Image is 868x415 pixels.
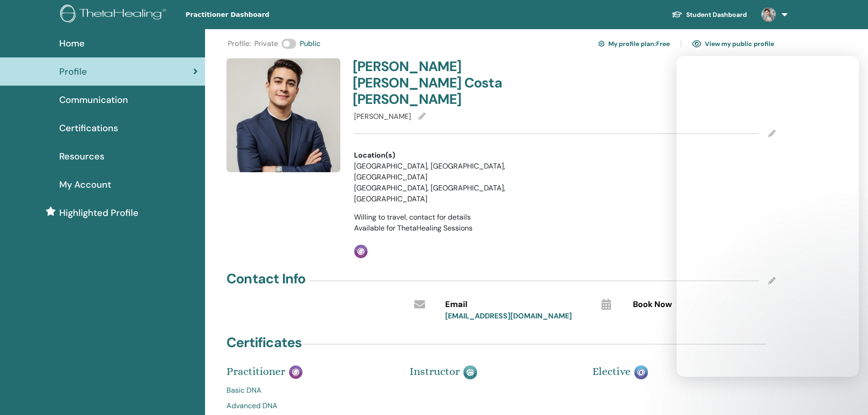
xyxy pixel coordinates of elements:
img: cog.svg [598,39,605,48]
a: [EMAIL_ADDRESS][DOMAIN_NAME] [445,311,572,321]
span: Resources [59,149,104,163]
span: Available for ThetaHealing Sessions [354,223,473,233]
li: [GEOGRAPHIC_DATA], [GEOGRAPHIC_DATA], [GEOGRAPHIC_DATA] [354,183,522,205]
a: Basic DNA [226,385,396,396]
span: Private [254,38,278,49]
img: default.jpg [761,7,776,22]
img: graduation-cap-white.svg [672,10,683,18]
h4: [PERSON_NAME] [PERSON_NAME] Costa [PERSON_NAME] [353,58,559,108]
span: Book Now [633,299,672,311]
span: Elective [592,365,631,378]
span: Certifications [59,121,118,135]
img: default.jpg [226,58,340,172]
a: Student Dashboard [664,6,754,23]
li: [GEOGRAPHIC_DATA], [GEOGRAPHIC_DATA], [GEOGRAPHIC_DATA] [354,161,522,183]
img: logo.png [60,5,169,25]
h4: Certificates [226,334,302,351]
a: View my public profile [692,36,774,51]
span: Highlighted Profile [59,206,139,220]
span: Email [445,299,467,311]
span: Public [300,38,320,49]
span: Profile [59,65,87,78]
span: [PERSON_NAME] [354,112,411,121]
span: My Account [59,178,111,191]
img: eye.svg [692,40,701,48]
a: My profile plan:Free [598,36,670,51]
iframe: Intercom live chat [677,56,859,377]
span: Communication [59,93,128,107]
span: Willing to travel, contact for details [354,212,471,222]
h4: Contact Info [226,271,305,287]
span: Instructor [410,365,460,378]
span: Profile : [228,38,251,49]
span: Practitioner Dashboard [185,10,322,20]
span: Location(s) [354,150,395,161]
span: Home [59,36,85,50]
span: Practitioner [226,365,285,378]
iframe: Intercom live chat [837,384,859,406]
a: Advanced DNA [226,400,396,411]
